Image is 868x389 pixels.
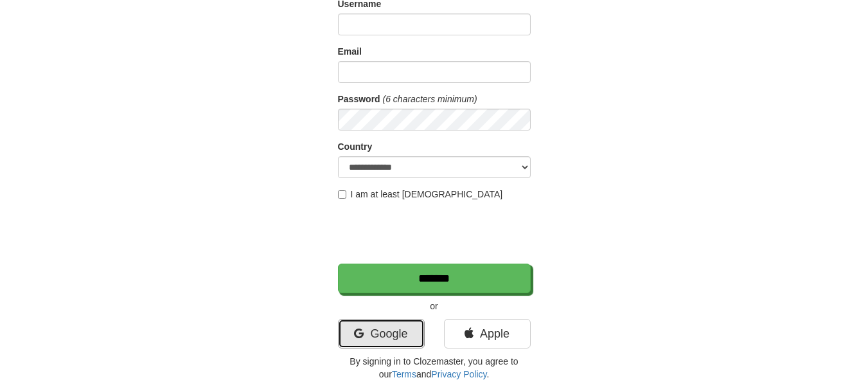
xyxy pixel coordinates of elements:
[338,319,425,348] a: Google
[383,94,477,104] em: (6 characters minimum)
[338,207,533,257] iframe: reCAPTCHA
[431,369,486,379] a: Privacy Policy
[338,188,503,201] label: I am at least [DEMOGRAPHIC_DATA]
[338,93,380,105] label: Password
[392,369,416,379] a: Terms
[338,190,346,199] input: I am at least [DEMOGRAPHIC_DATA]
[338,140,373,153] label: Country
[338,45,362,58] label: Email
[338,300,531,312] p: or
[444,319,531,348] a: Apple
[338,355,531,381] p: By signing in to Clozemaster, you agree to our and .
